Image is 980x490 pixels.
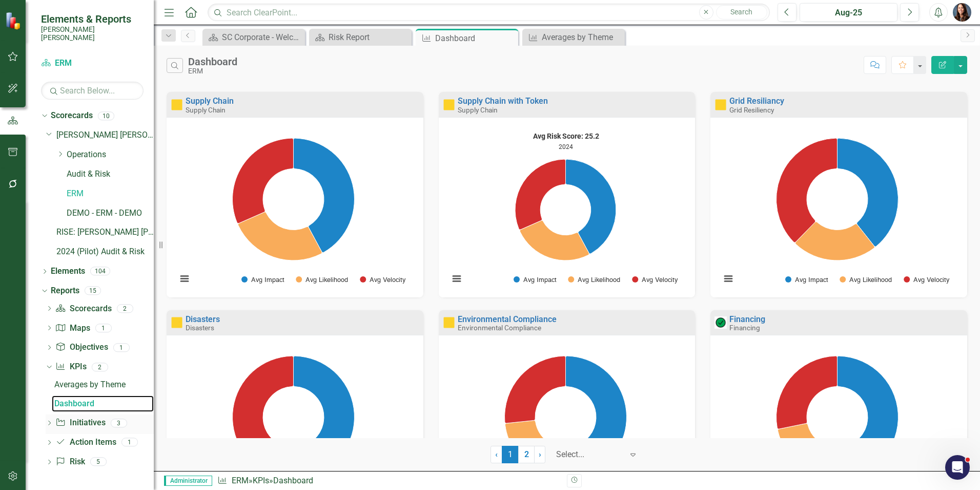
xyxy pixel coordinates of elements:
div: » » [217,475,559,487]
div: ERM [188,67,237,75]
div: 2 [92,363,108,371]
span: › [539,449,541,459]
a: Risk Report [312,31,409,44]
img: Tami Griswold [953,3,971,22]
a: Environmental Compliance [458,314,557,324]
small: Disasters [186,324,214,332]
a: Supply Chain [186,96,234,106]
span: 1 [502,446,518,463]
a: Financing [729,314,765,324]
img: Caution [171,316,183,329]
a: Grid Resiliancy [729,96,784,106]
svg: Interactive chart [172,128,415,295]
div: Dashboard [54,399,154,408]
a: Averages by Theme [525,31,622,44]
text: Avg Likelihood [305,277,348,284]
div: Chart. Highcharts interactive chart. [716,128,962,295]
a: Operations [67,149,154,161]
small: Financing [729,324,760,332]
path: Avg Likelihood, 2.5. [238,212,322,260]
a: [PERSON_NAME] [PERSON_NAME] CORPORATE Balanced Scorecard [56,129,154,141]
div: Averages by Theme [542,31,622,44]
button: Show Avg Likelihood [296,276,348,284]
small: Supply Chain [458,106,498,114]
div: SC Corporate - Welcome to ClearPoint [222,31,302,44]
a: KPIs [55,361,86,373]
a: Action Items [55,437,116,448]
a: Averages by Theme [52,376,154,393]
button: Show Avg Impact [785,276,828,284]
img: Caution [714,99,727,111]
path: Avg Velocity, 2.28571428. [504,356,565,423]
path: Avg Likelihood, 2.5. [520,220,589,260]
path: Avg Impact, 4. [838,138,899,247]
button: Show Avg Velocity [904,276,949,284]
a: RISE: [PERSON_NAME] [PERSON_NAME] Recognizing Innovation, Safety and Excellence [56,227,154,238]
input: Search ClearPoint... [208,4,770,22]
small: Environmental Compliance [458,324,541,332]
button: Show Avg Impact [514,276,556,284]
path: Avg Impact, 3.57142857. [565,356,626,469]
div: Avg Risk Score: 25.2. Highcharts interactive chart. [444,128,690,295]
path: Avg Velocity, 5. [232,356,293,475]
div: 15 [85,287,101,295]
iframe: Intercom live chat [945,455,970,480]
div: 5 [90,458,107,466]
small: [PERSON_NAME] [PERSON_NAME] [41,25,144,42]
path: Avg Velocity, 3. [515,159,565,230]
a: ERM [67,188,154,200]
a: Disasters [186,314,220,324]
span: Administrator [164,476,212,486]
input: Search Below... [41,82,144,100]
button: View chart menu, Chart [721,272,736,286]
a: ERM [41,58,144,69]
path: Avg Impact, 4. [565,159,616,254]
img: Caution [171,99,183,111]
img: Caution [443,99,455,111]
span: ‹ [495,449,498,459]
path: Avg Velocity, 3.83333333. [777,138,838,242]
button: Show Avg Velocity [632,276,678,284]
text: Avg Likelihood [578,277,620,284]
a: KPIs [253,476,269,485]
path: Avg Velocity, 3. [233,138,294,223]
div: 1 [95,324,112,332]
a: Initiatives [55,417,105,429]
path: Avg Impact, 4. [833,356,899,478]
div: 10 [98,111,114,120]
button: Search [716,5,767,20]
div: Risk Report [329,31,409,44]
a: ERM [232,476,249,485]
svg: Interactive chart [716,128,959,295]
a: Dashboard [52,395,154,412]
button: Show Avg Likelihood [840,276,892,284]
div: 1 [121,438,138,447]
path: Avg Impact, 5. [293,356,354,475]
a: Reports [51,285,79,297]
button: Show Avg Velocity [360,276,405,284]
button: Show Avg Likelihood [568,276,620,284]
text: 2024 [559,143,573,150]
a: Maps [55,323,90,334]
a: Risk [55,456,85,468]
button: View chart menu, Avg Risk Score: 25.2 [450,272,464,286]
small: Supply Chain [186,106,226,114]
img: ClearPoint Strategy [5,12,23,30]
path: Avg Impact, 4. [293,138,354,253]
div: Averages by Theme [54,380,154,389]
span: Search [730,8,752,16]
a: Scorecards [55,303,111,315]
div: Dashboard [435,32,516,45]
div: Double-Click to Edit [439,92,696,297]
a: Objectives [55,342,108,353]
a: 2 [518,446,535,463]
a: Elements [51,266,85,277]
div: Chart. Highcharts interactive chart. [172,128,418,295]
button: Show Avg Impact [241,276,284,284]
div: Aug-25 [803,7,894,19]
div: Double-Click to Edit [710,92,967,297]
a: Scorecards [51,110,93,122]
text: Avg Risk Score: 25.2 [533,132,599,140]
div: Double-Click to Edit [167,92,423,297]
